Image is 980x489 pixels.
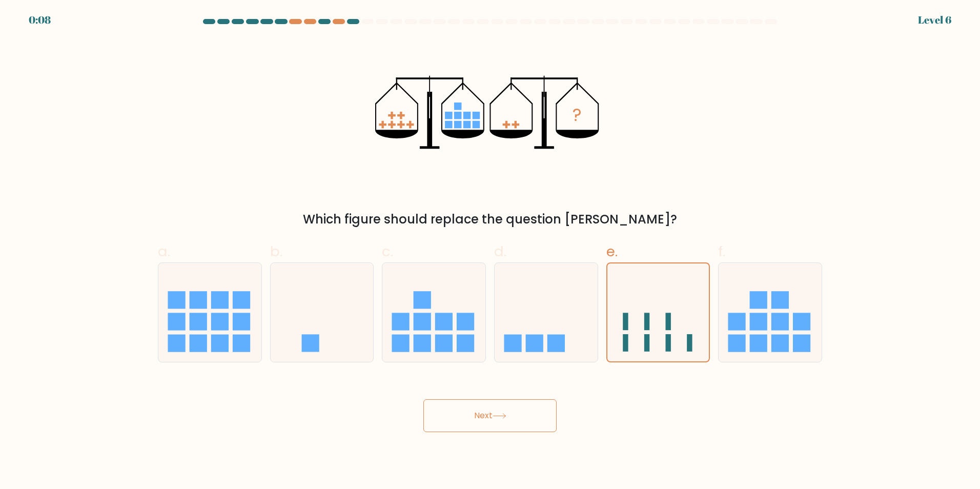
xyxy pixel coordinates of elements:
[158,241,170,261] span: a.
[270,241,282,261] span: b.
[423,399,557,432] button: Next
[606,241,618,261] span: e.
[29,12,51,28] div: 0:08
[918,12,951,28] div: Level 6
[494,241,506,261] span: d.
[573,103,582,127] tspan: ?
[382,241,393,261] span: c.
[164,210,816,229] div: Which figure should replace the question [PERSON_NAME]?
[718,241,725,261] span: f.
